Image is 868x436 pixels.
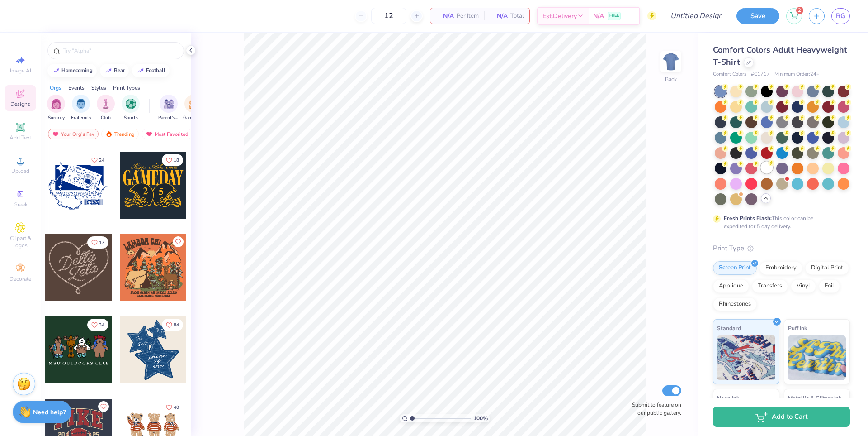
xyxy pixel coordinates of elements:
[627,401,681,417] label: Submit to feature on our public gallery.
[609,13,619,19] span: FREE
[183,115,204,121] span: Game Day
[164,99,174,109] img: Parent's Weekend Image
[126,99,136,109] img: Sports Image
[788,393,841,402] span: Metallic & Glitter Ink
[52,68,60,73] img: trend_line.gif
[724,214,835,230] div: This color can be expedited for 5 day delivery.
[51,99,61,109] img: Sorority Image
[5,235,36,249] span: Clipart & logos
[663,7,730,25] input: Untitled Design
[158,95,179,121] div: filter for Parent's Weekend
[87,236,108,249] button: Like
[751,71,770,78] span: # C1717
[836,11,845,21] span: RG
[162,401,183,413] button: Like
[662,53,680,71] img: Back
[52,131,59,137] img: most_fav.gif
[99,323,104,327] span: 34
[50,84,61,92] div: Orgs
[819,279,840,293] div: Foil
[10,101,30,108] span: Designs
[805,261,849,275] div: Digital Print
[47,95,65,121] button: filter button
[162,154,183,166] button: Like
[71,115,91,121] span: Fraternity
[105,131,113,137] img: trending.gif
[146,68,165,73] div: football
[713,297,757,311] div: Rhinestones
[101,115,111,121] span: Club
[113,84,140,92] div: Print Types
[759,261,802,275] div: Embroidery
[371,8,406,24] input: – –
[61,68,93,73] div: homecoming
[122,95,140,121] div: filter for Sports
[436,11,454,21] span: N/A
[124,115,138,121] span: Sports
[33,408,66,417] strong: Need help?
[14,201,28,208] span: Greek
[736,8,779,24] button: Save
[713,279,749,293] div: Applique
[713,243,850,254] div: Print Type
[87,319,108,331] button: Like
[47,95,65,121] div: filter for Sorority
[774,71,820,78] span: Minimum Order: 24 +
[473,414,488,422] span: 100 %
[174,405,179,410] span: 40
[752,279,788,293] div: Transfers
[665,75,677,83] div: Back
[183,95,204,121] button: filter button
[183,95,204,121] div: filter for Game Day
[173,236,184,247] button: Like
[796,7,803,14] span: 2
[713,44,847,67] span: Comfort Colors Adult Heavyweight T-Shirt
[174,158,179,163] span: 18
[105,68,112,73] img: trend_line.gif
[91,84,106,92] div: Styles
[114,68,125,73] div: bear
[47,64,97,77] button: homecoming
[99,158,104,163] span: 24
[137,68,144,73] img: trend_line.gif
[9,134,31,141] span: Add Text
[717,335,775,380] img: Standard
[101,99,111,109] img: Club Image
[158,95,179,121] button: filter button
[87,154,108,166] button: Like
[146,131,153,137] img: most_fav.gif
[62,46,178,55] input: Try "Alpha"
[142,129,193,139] div: Most Favorited
[717,323,741,333] span: Standard
[97,95,115,121] button: filter button
[71,95,91,121] button: filter button
[101,129,139,139] div: Trending
[542,11,577,21] span: Est. Delivery
[10,67,31,74] span: Image AI
[68,84,85,92] div: Events
[158,115,179,121] span: Parent's Weekend
[713,71,746,78] span: Comfort Colors
[788,323,807,333] span: Puff Ink
[593,11,604,21] span: N/A
[99,240,104,245] span: 17
[100,64,129,77] button: bear
[76,99,86,109] img: Fraternity Image
[713,261,757,275] div: Screen Print
[724,215,772,222] strong: Fresh Prints Flash:
[788,335,846,380] img: Puff Ink
[457,11,479,21] span: Per Item
[189,99,199,109] img: Game Day Image
[98,401,109,412] button: Like
[11,168,29,175] span: Upload
[9,275,31,283] span: Decorate
[713,407,850,427] button: Add to Cart
[162,319,183,331] button: Like
[831,8,850,24] a: RG
[174,323,179,327] span: 84
[132,64,170,77] button: football
[71,95,91,121] div: filter for Fraternity
[97,95,115,121] div: filter for Club
[490,11,508,21] span: N/A
[510,11,524,21] span: Total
